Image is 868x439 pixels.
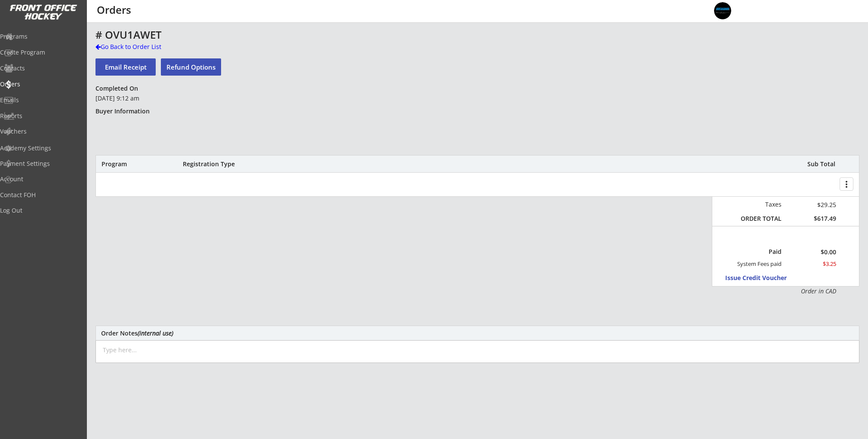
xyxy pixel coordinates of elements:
div: # OVU1AWET [95,30,508,40]
em: (internal use) [138,329,173,337]
div: Order in CAD [737,287,836,296]
div: Taxes [737,201,782,208]
button: Refund Options [161,58,221,76]
div: Registration Type [183,160,281,168]
button: Email Receipt [95,58,156,76]
div: System Fees paid [729,260,782,268]
div: $617.49 [788,215,836,223]
div: $29.25 [788,200,836,209]
div: Order Notes [101,330,854,336]
div: Paid [742,248,782,256]
div: Program [102,160,148,168]
button: more_vert [840,177,853,191]
div: Completed On [95,85,142,92]
div: Go Back to Order List [95,43,184,51]
div: $3.25 [788,260,836,268]
div: $0.00 [788,249,836,255]
div: Sub Total [798,160,835,168]
div: Buyer Information [95,107,154,115]
div: ORDER TOTAL [737,215,782,223]
button: Issue Credit Voucher [725,272,805,284]
div: [DATE] 9:12 am [95,94,220,103]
